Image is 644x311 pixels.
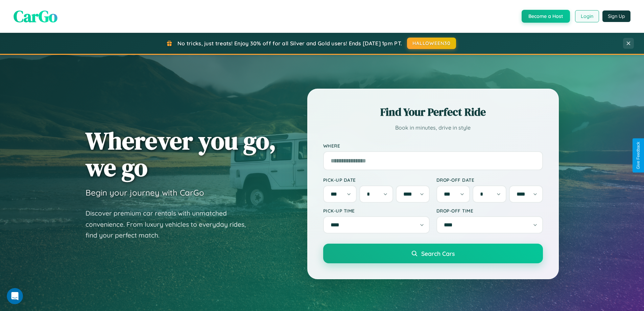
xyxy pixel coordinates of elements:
[86,127,276,181] h1: Wherever you go, we go
[323,105,543,119] h2: Find Your Perfect Ride
[177,40,402,47] span: No tricks, just treats! Enjoy 30% off for all Silver and Gold users! Ends [DATE] 1pm PT.
[436,208,543,214] label: Drop-off Time
[323,208,430,214] label: Pick-up Time
[14,5,57,27] span: CarGo
[407,38,456,49] button: HALLOWEEN30
[602,10,630,22] button: Sign Up
[575,10,599,22] button: Login
[86,208,255,241] p: Discover premium car rentals with unmatched convenience. From luxury vehicles to everyday rides, ...
[86,187,204,198] h3: Begin your journey with CarGo
[636,142,641,169] div: Give Feedback
[323,244,543,263] button: Search Cars
[323,123,543,133] p: Book in minutes, drive in style
[421,250,455,257] span: Search Cars
[436,177,543,183] label: Drop-off Date
[522,10,570,23] button: Become a Host
[323,177,430,183] label: Pick-up Date
[323,143,543,149] label: Where
[7,288,23,304] iframe: Intercom live chat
